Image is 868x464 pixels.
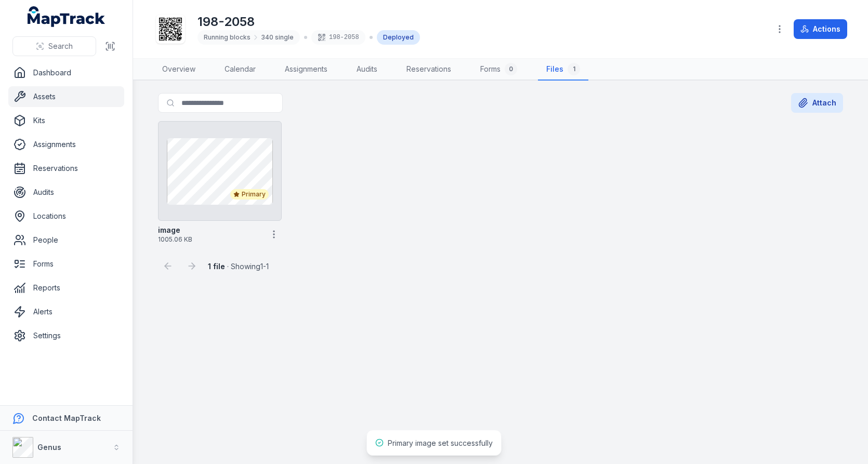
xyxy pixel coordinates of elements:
[377,30,420,45] div: Deployed
[8,110,124,131] a: Kits
[48,41,73,51] span: Search
[230,189,269,200] div: Primary
[8,325,124,346] a: Settings
[8,230,124,250] a: People
[198,14,420,30] h1: 198-2058
[8,158,124,179] a: Reservations
[12,36,96,56] button: Search
[154,59,204,81] a: Overview
[311,30,365,45] div: 198-2058
[472,59,525,81] a: Forms0
[505,63,517,75] div: 0
[32,414,101,422] strong: Contact MapTrack
[8,206,124,227] a: Locations
[388,439,493,447] span: Primary image set successfully
[794,19,847,39] button: Actions
[791,93,843,113] button: Attach
[208,262,225,271] strong: 1 file
[261,33,294,42] span: 340 single
[277,59,336,81] a: Assignments
[204,33,251,42] span: Running blocks
[8,62,124,83] a: Dashboard
[158,225,180,235] strong: image
[568,63,580,75] div: 1
[158,235,262,244] span: 1005.06 KB
[8,277,124,298] a: Reports
[8,254,124,274] a: Forms
[398,59,459,81] a: Reservations
[37,443,61,452] strong: Genus
[216,59,264,81] a: Calendar
[8,182,124,203] a: Audits
[8,86,124,107] a: Assets
[538,59,588,81] a: Files1
[208,262,269,271] span: · Showing 1 - 1
[348,59,386,81] a: Audits
[8,301,124,322] a: Alerts
[28,6,106,27] a: MapTrack
[8,134,124,155] a: Assignments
